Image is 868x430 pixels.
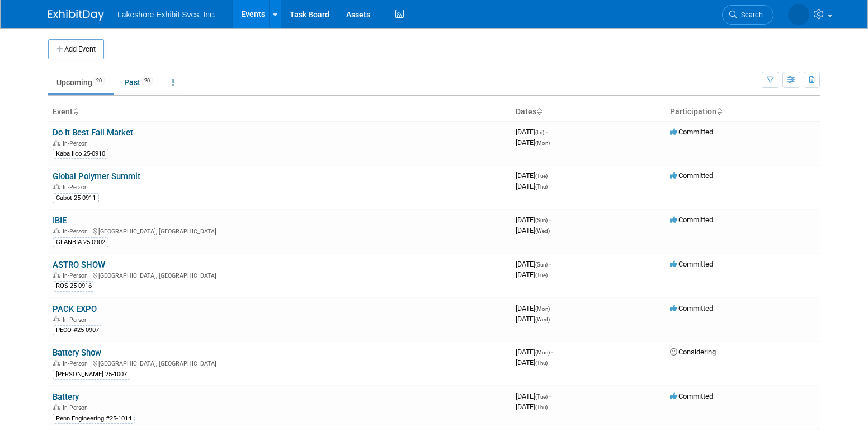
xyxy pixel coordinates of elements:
[535,306,550,312] span: (Mon)
[516,304,553,312] span: [DATE]
[516,315,550,323] span: [DATE]
[549,260,551,268] span: -
[737,11,763,19] span: Search
[535,349,550,356] span: (Mon)
[63,228,91,235] span: In-Person
[516,182,548,190] span: [DATE]
[63,404,91,412] span: In-Person
[722,5,773,25] a: Search
[48,72,114,93] a: Upcoming20
[535,129,544,135] span: (Fri)
[53,272,60,278] img: In-Person Event
[53,193,99,203] div: Cabot 25-0911
[53,237,108,247] div: GLANBIA 25-0902
[63,360,91,367] span: In-Person
[53,128,133,138] a: Do It Best Fall Market
[716,107,722,116] a: Sort by Participation Type
[535,404,548,410] span: (Thu)
[53,171,140,181] a: Global Polymer Summit
[53,348,101,358] a: Battery Show
[53,325,102,335] div: PECO #25-0907
[536,107,542,116] a: Sort by Start Date
[516,270,548,279] span: [DATE]
[670,171,713,180] span: Committed
[535,394,548,400] span: (Tue)
[63,316,91,324] span: In-Person
[516,358,548,367] span: [DATE]
[549,392,551,400] span: -
[516,226,550,235] span: [DATE]
[53,316,60,322] img: In-Person Event
[516,392,551,400] span: [DATE]
[48,102,511,121] th: Event
[53,149,108,159] div: Kaba Ilco 25-0910
[670,304,713,312] span: Committed
[516,348,553,356] span: [DATE]
[73,107,78,116] a: Sort by Event Name
[516,138,550,147] span: [DATE]
[63,272,91,279] span: In-Person
[551,304,553,312] span: -
[53,270,507,279] div: [GEOGRAPHIC_DATA], [GEOGRAPHIC_DATA]
[116,72,162,93] a: Past20
[535,360,548,366] span: (Thu)
[93,77,105,85] span: 20
[53,228,60,233] img: In-Person Event
[549,216,551,224] span: -
[535,173,548,179] span: (Tue)
[535,316,550,322] span: (Wed)
[546,128,548,136] span: -
[53,360,60,366] img: In-Person Event
[53,216,67,226] a: IBIE
[53,226,507,235] div: [GEOGRAPHIC_DATA], [GEOGRAPHIC_DATA]
[53,370,130,380] div: [PERSON_NAME] 25-1007
[670,260,713,268] span: Committed
[535,228,550,234] span: (Wed)
[516,216,551,224] span: [DATE]
[670,216,713,224] span: Committed
[670,348,716,356] span: Considering
[53,184,60,189] img: In-Person Event
[141,77,153,85] span: 20
[666,102,820,121] th: Participation
[535,217,548,223] span: (Sun)
[117,10,216,19] span: Lakeshore Exhibit Svcs, Inc.
[53,140,60,146] img: In-Person Event
[511,102,666,121] th: Dates
[549,171,551,180] span: -
[535,140,550,146] span: (Mon)
[670,128,713,136] span: Committed
[516,260,551,268] span: [DATE]
[535,272,548,278] span: (Tue)
[535,184,548,190] span: (Thu)
[670,392,713,400] span: Committed
[53,358,507,367] div: [GEOGRAPHIC_DATA], [GEOGRAPHIC_DATA]
[551,348,553,356] span: -
[48,10,104,21] img: ExhibitDay
[53,414,135,424] div: Penn Engineering #25-1014
[53,304,97,314] a: PACK EXPO
[535,261,548,268] span: (Sun)
[48,39,104,59] button: Add Event
[516,403,548,411] span: [DATE]
[53,260,105,270] a: ASTRO SHOW
[516,171,551,180] span: [DATE]
[788,4,809,25] img: MICHELLE MOYA
[53,392,79,402] a: Battery
[63,184,91,191] span: In-Person
[53,281,95,291] div: ROS 25-0916
[516,128,548,136] span: [DATE]
[53,404,60,410] img: In-Person Event
[63,140,91,147] span: In-Person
